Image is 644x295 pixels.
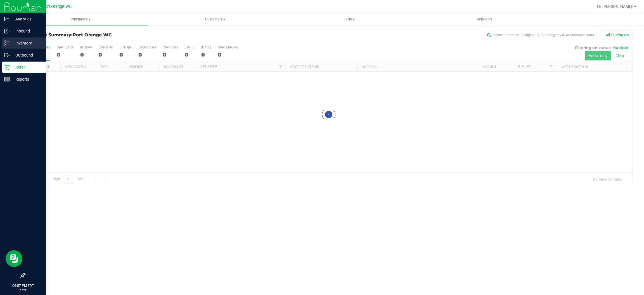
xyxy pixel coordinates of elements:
[283,17,417,22] span: Tills
[283,13,417,25] a: Tills
[10,76,43,83] p: Reports
[3,283,43,288] p: 06:57 PM EDT
[485,31,596,39] input: Search Purchase ID, Original ID, State Registry ID or Customer Name...
[602,30,633,40] button: All Purchases
[4,40,10,46] inline-svg: Inventory
[417,13,552,25] a: Deliveries
[6,250,22,267] iframe: Resource center
[4,52,10,58] inline-svg: Outbound
[4,16,10,22] inline-svg: Analytics
[10,28,43,34] p: Inbound
[469,17,500,22] span: Deliveries
[73,32,112,38] span: Port Orange WC
[4,76,10,82] inline-svg: Reports
[13,13,148,25] a: Purchases
[10,16,43,22] p: Analytics
[3,288,43,292] p: [DATE]
[148,17,283,22] span: Customers
[4,64,10,70] inline-svg: Retail
[10,64,43,71] p: Retail
[4,28,10,34] inline-svg: Inbound
[42,4,72,9] span: Port Orange WC
[597,4,633,9] span: Hi, [PERSON_NAME]!
[25,32,227,38] h3: Purchase Summary:
[10,52,43,58] p: Outbound
[10,40,43,46] p: Inventory
[13,17,148,22] span: Purchases
[148,13,283,25] a: Customers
